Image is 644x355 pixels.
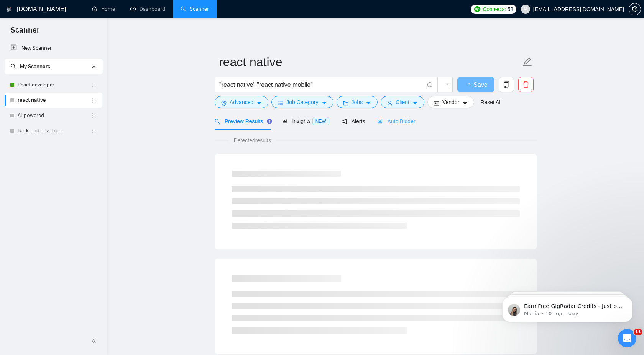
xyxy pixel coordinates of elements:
[342,119,347,124] span: notification
[483,5,506,13] span: Connects:
[518,77,534,92] button: delete
[462,100,468,106] span: caret-down
[91,82,97,88] span: holder
[18,93,91,108] a: react native
[412,100,418,106] span: caret-down
[228,136,276,145] span: Detected results
[5,123,102,138] li: Back-end developer
[266,118,273,125] div: Tooltip anchor
[396,98,409,106] span: Client
[5,77,102,93] li: React developer
[5,41,102,56] li: New Scanner
[377,119,383,124] span: robot
[480,98,501,106] a: Reset All
[427,96,474,108] button: idcardVendorcaret-down
[523,7,528,12] span: user
[519,81,533,88] span: delete
[11,64,16,69] span: search
[91,97,97,103] span: holder
[442,98,459,106] span: Vendor
[91,128,97,134] span: holder
[230,98,253,106] span: Advanced
[442,83,449,90] span: loading
[5,108,102,123] li: AI-powered
[20,63,50,70] span: My Scanners
[312,117,329,125] span: NEW
[215,118,270,124] span: Preview Results
[381,96,424,108] button: userClientcaret-down
[377,118,415,124] span: Auto Bidder
[282,118,287,124] span: area-chart
[7,3,12,16] img: logo
[18,123,91,138] a: Back-end developer
[342,118,365,124] span: Alerts
[434,100,439,106] span: idcard
[219,52,521,72] input: Scanner name...
[629,6,641,12] a: setting
[522,57,532,67] span: edit
[491,281,644,334] iframe: Intercom notifications повідомлення
[221,100,227,106] span: setting
[91,112,97,119] span: holder
[282,118,329,124] span: Insights
[337,96,378,108] button: folderJobscaret-down
[474,6,480,12] img: upwork-logo.png
[92,6,115,12] a: homeHome
[130,6,165,12] a: dashboardDashboard
[473,80,487,90] span: Save
[278,100,283,106] span: bars
[387,100,393,106] span: user
[11,63,50,70] span: My Scanners
[343,100,348,106] span: folder
[11,41,96,56] a: New Scanner
[618,329,636,347] iframe: Intercom live chat
[464,83,473,89] span: loading
[499,77,514,92] button: copy
[5,93,102,108] li: react native
[352,98,363,106] span: Jobs
[427,82,432,87] span: info-circle
[91,337,99,345] span: double-left
[457,77,495,92] button: Save
[322,100,327,106] span: caret-down
[499,81,514,88] span: copy
[219,80,424,90] input: Search Freelance Jobs...
[18,108,91,123] a: AI-powered
[629,3,641,15] button: setting
[181,6,209,12] a: searchScanner
[286,98,318,106] span: Job Category
[5,24,46,41] span: Scanner
[215,96,268,108] button: settingAdvancedcaret-down
[634,329,642,335] span: 11
[215,119,220,124] span: search
[18,77,91,93] a: React developer
[508,5,513,13] span: 58
[366,100,371,106] span: caret-down
[256,100,262,106] span: caret-down
[271,96,333,108] button: barsJob Categorycaret-down
[629,6,641,12] span: setting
